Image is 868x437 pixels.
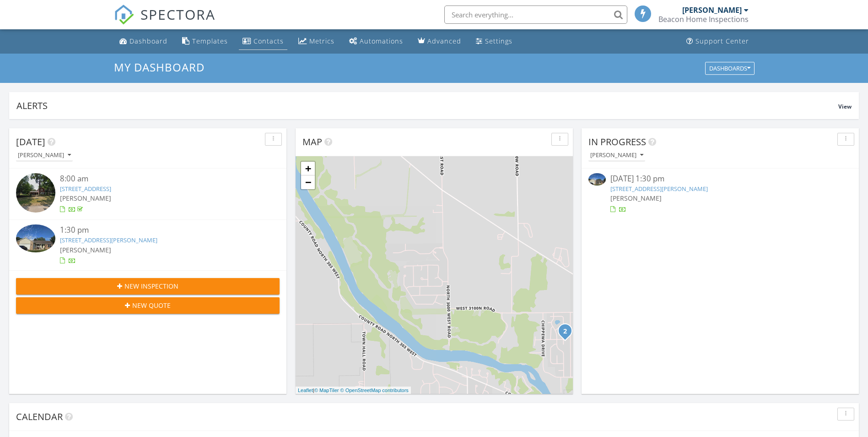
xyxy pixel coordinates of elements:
a: [STREET_ADDRESS][PERSON_NAME] [60,236,157,244]
div: Metrics [309,37,334,45]
i: 2 [563,328,567,335]
span: New Inspection [124,281,178,291]
a: 1:30 pm [STREET_ADDRESS][PERSON_NAME] [PERSON_NAME] [16,224,280,265]
a: [STREET_ADDRESS] [60,185,111,193]
span: In Progress [588,136,646,148]
a: Zoom out [301,175,315,189]
button: Dashboards [705,62,755,75]
img: 9557721%2Freports%2Fd43a4d9f-2f8d-4b3b-83fd-38a926c35abc%2Fcover_photos%2FZidazzrp4c6tNKtNw6G1%2F... [588,173,606,186]
img: The Best Home Inspection Software - Spectora [114,5,134,25]
button: [PERSON_NAME] [16,149,73,162]
a: © MapTiler [314,388,339,393]
span: New Quote [132,300,171,310]
a: Automations (Basic) [345,33,407,50]
a: Support Center [683,33,753,50]
div: Dashboards [709,65,750,71]
a: Zoom in [301,162,315,175]
a: © OpenStreetMap contributors [340,388,409,393]
div: | [296,387,411,394]
a: [STREET_ADDRESS][PERSON_NAME] [610,185,708,193]
a: SPECTORA [114,12,216,32]
a: Advanced [414,33,465,50]
span: [PERSON_NAME] [60,246,111,254]
div: Beacon Home Inspections [658,15,749,24]
div: Contacts [253,37,284,45]
div: Advanced [427,37,461,45]
a: Settings [472,33,516,50]
div: Alerts [16,99,838,112]
span: My Dashboard [114,60,205,75]
div: [PERSON_NAME] [590,152,643,158]
div: 8:00 am [60,173,258,185]
a: Contacts [239,33,287,50]
button: New Inspection [16,278,280,295]
span: View [838,103,852,110]
div: Templates [192,37,228,45]
a: Dashboard [116,33,171,50]
button: New Quote [16,297,280,314]
div: Automations [360,37,403,45]
span: [DATE] [16,136,45,148]
div: [PERSON_NAME] [682,5,742,15]
div: Settings [485,37,512,45]
div: 1:30 pm [60,224,258,236]
div: [PERSON_NAME] [18,152,71,158]
a: Metrics [295,33,338,50]
a: Leaflet [298,388,313,393]
img: 9557721%2Freports%2Fd43a4d9f-2f8d-4b3b-83fd-38a926c35abc%2Fcover_photos%2FZidazzrp4c6tNKtNw6G1%2F... [16,224,55,252]
span: Calendar [16,410,63,423]
div: 568 Thornberry Ct, Bourbonnais, IL 60914 [565,331,571,336]
a: 8:00 am [STREET_ADDRESS] [PERSON_NAME] [16,173,280,215]
button: [PERSON_NAME] [588,149,645,162]
a: [DATE] 1:30 pm [STREET_ADDRESS][PERSON_NAME] [PERSON_NAME] [588,173,852,214]
div: Support Center [695,37,749,45]
a: Templates [178,33,232,50]
span: Map [302,136,322,148]
div: [DATE] 1:30 pm [610,173,830,185]
div: Dashboard [129,37,167,45]
span: [PERSON_NAME] [610,194,662,202]
input: Search everything... [444,5,627,24]
img: streetview [16,173,55,213]
span: SPECTORA [140,5,216,24]
span: [PERSON_NAME] [60,194,111,202]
